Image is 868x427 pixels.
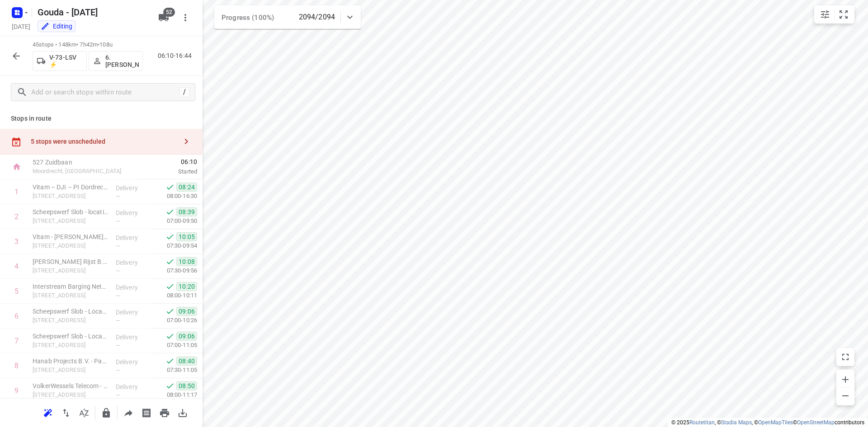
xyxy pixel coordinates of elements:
button: Lock route [97,404,115,422]
input: Add or search stops within route [31,85,179,99]
button: 6. [PERSON_NAME] [89,51,143,71]
div: 5 stops were unscheduled [31,138,177,145]
span: — [116,218,120,225]
p: Moordrecht, [GEOGRAPHIC_DATA] [33,167,127,176]
span: 09:06 [176,332,197,341]
p: Delivery [116,308,149,317]
p: 2094/2094 [299,12,335,23]
p: 6. [PERSON_NAME] [105,54,139,68]
span: Print shipping labels [137,408,156,417]
p: 07:00-09:50 [152,216,197,225]
p: Delivery [116,333,149,342]
div: 3 [14,237,19,246]
p: 07:30-09:54 [152,241,197,250]
span: • [98,41,99,48]
p: Scheepswerf Slob - Locatie Scheepvaartweg 11(Cindy Hameete) [33,307,108,316]
span: Share route [119,408,137,417]
p: Rietgorsweg 2, Papendrecht [33,216,108,225]
p: Van Sillevoldt Rijst B.V.(Teunis Pruijsen) [33,257,108,266]
span: — [116,317,120,324]
span: — [116,267,120,274]
button: Map settings [816,5,834,23]
span: — [116,367,120,374]
p: Scheepswerf Slob - Locatie Scheepvaartweg 11(Cindy Hameete) [33,332,108,341]
p: Vitam - PON Papendrecht(Contactpersoon) [33,232,108,241]
p: Scheepswerf Slob - locatie Rietgorsweg 2(Cindy Hameete) [33,207,108,216]
a: Stadia Maps [721,419,752,426]
p: 08:00-10:11 [152,291,197,300]
svg: Done [165,257,175,266]
span: 10:05 [176,232,197,241]
span: Progress (100%) [222,14,274,22]
p: Delivery [116,357,149,366]
a: OpenMapTiles [758,419,793,426]
p: 08:00-16:30 [152,192,197,201]
h5: Rename [34,5,151,19]
svg: Done [165,381,175,390]
p: V-73-LSV ⚡ [49,54,83,68]
p: Delivery [116,208,149,217]
div: Progress (100%)2094/2094 [214,5,361,29]
p: 07:30-11:05 [152,366,197,375]
p: [STREET_ADDRESS] [33,291,108,300]
li: © 2025 , © , © © contributors [671,419,864,426]
p: 07:00-10:26 [152,316,197,325]
div: 1 [14,188,19,196]
svg: Done [165,332,175,341]
svg: Done [165,183,175,192]
span: Print route [156,408,174,417]
span: 52 [163,8,175,17]
svg: Done [165,357,175,366]
span: 08:39 [176,207,197,216]
p: Stops in route [11,114,192,123]
svg: Done [165,207,175,216]
span: 08:50 [176,381,197,390]
div: 9 [14,386,19,395]
button: V-73-LSV ⚡ [33,51,87,71]
p: 07:30-09:56 [152,266,197,275]
p: Scheepvaartweg 11, Papendrecht [33,316,108,325]
p: Delivery [116,233,149,242]
div: small contained button group [814,5,854,23]
div: You are currently in edit mode. [41,22,72,31]
svg: Done [165,232,175,241]
p: 45 stops • 148km • 7h42m [33,41,143,49]
p: Interstream Barging Netherlands B.V.(Laura Keereweer) [33,282,108,291]
p: Started [137,167,197,176]
svg: Done [165,282,175,291]
p: 06:10-16:44 [158,51,195,61]
span: Reoptimize route [39,408,57,417]
p: 07:00-11:05 [152,341,197,350]
p: [STREET_ADDRESS] [33,266,108,275]
span: 10:20 [176,282,197,291]
p: Delivery [116,258,149,267]
svg: Done [165,307,175,316]
p: 527 Zuidbaan [33,158,127,167]
p: Rietgorsweg 4, Papendrecht [33,390,108,399]
a: OpenStreetMap [797,419,835,426]
div: 5 [14,287,19,296]
span: 10:08 [176,257,197,266]
p: [STREET_ADDRESS] [33,192,108,201]
div: 7 [14,337,19,345]
p: Rietgorsweg 6, Papendrecht [33,366,108,375]
p: VolkerWessels Telecom - Papendrecht(Gien Hulshof (CP van PCH)) [33,381,108,390]
button: 52 [155,9,173,27]
span: — [116,243,120,249]
h5: Project date [8,21,34,32]
a: Routetitan [689,419,715,426]
span: — [116,292,120,299]
span: 08:40 [176,357,197,366]
span: 06:10 [137,157,197,166]
p: Delivery [116,382,149,391]
p: Scheepvaartweg 11, Papendrecht [33,341,108,350]
span: — [116,193,120,200]
span: Download route [174,408,192,417]
div: / [179,87,189,97]
p: Hanab Projects B.V. - Papendrecht(Catering) [33,357,108,366]
button: Fit zoom [835,5,853,23]
span: 09:06 [176,307,197,316]
div: 8 [14,361,19,370]
div: 2 [14,212,19,221]
span: Sort by time window [75,408,93,417]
